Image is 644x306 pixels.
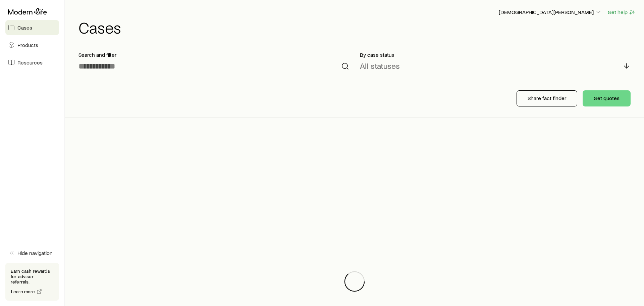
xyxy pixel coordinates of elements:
[583,90,631,106] button: Get quotes
[17,42,38,48] span: Products
[360,51,631,58] p: By case status
[17,250,53,256] span: Hide navigation
[11,289,35,294] span: Learn more
[17,24,32,31] span: Cases
[17,59,43,66] span: Resources
[5,55,59,70] a: Resources
[498,8,602,16] button: [DEMOGRAPHIC_DATA][PERSON_NAME]
[5,246,59,260] button: Hide navigation
[499,9,602,15] p: [DEMOGRAPHIC_DATA][PERSON_NAME]
[5,20,59,35] a: Cases
[5,38,59,52] a: Products
[528,95,566,101] p: Share fact finder
[5,263,59,301] div: Earn cash rewards for advisor referrals.Learn more
[360,61,400,71] p: All statuses
[517,90,577,106] button: Share fact finder
[78,51,349,58] p: Search and filter
[78,19,636,35] h1: Cases
[11,268,54,285] p: Earn cash rewards for advisor referrals.
[607,8,636,16] button: Get help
